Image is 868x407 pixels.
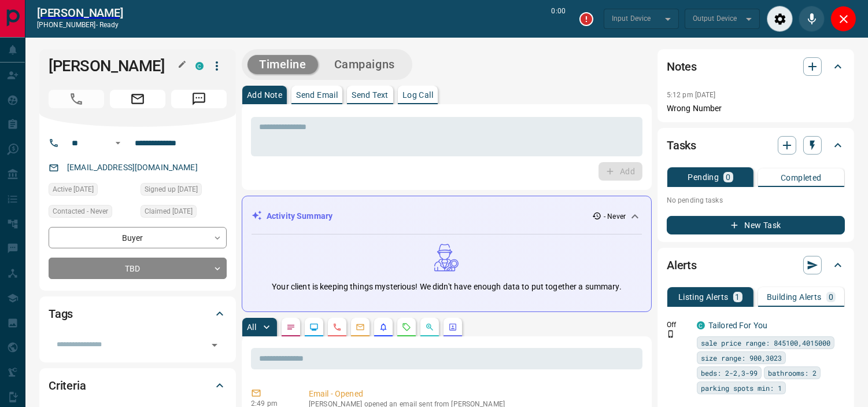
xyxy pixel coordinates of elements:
[49,258,227,279] div: TBD
[67,163,198,172] a: [EMAIL_ADDRESS][DOMAIN_NAME]
[110,90,165,108] span: Email
[49,227,227,248] div: Buyer
[49,90,104,108] span: Call
[829,293,833,301] p: 0
[323,55,407,74] button: Campaigns
[248,55,318,74] button: Timeline
[667,136,696,155] h2: Tasks
[53,184,94,195] span: Active [DATE]
[247,91,282,99] p: Add Note
[708,321,767,330] a: Tailored For You
[272,281,621,293] p: Your client is keeping things mysterious! We didn't have enough data to put together a summary.
[379,322,388,332] svg: Listing Alerts
[667,102,845,115] p: Wrong Number
[678,293,729,301] p: Listing Alerts
[356,322,365,332] svg: Emails
[781,174,822,182] p: Completed
[667,330,675,338] svg: Push Notification Only
[49,372,227,399] div: Criteria
[667,57,697,76] h2: Notes
[286,322,296,332] svg: Notes
[726,173,730,181] p: 0
[49,305,73,323] h2: Tags
[247,323,256,331] p: All
[688,173,719,181] p: Pending
[402,91,433,99] p: Log Call
[49,300,227,328] div: Tags
[141,205,227,221] div: Tue Mar 19 2024
[448,322,457,332] svg: Agent Actions
[206,337,223,353] button: Open
[252,206,642,227] div: Activity Summary- Never
[768,367,817,379] span: bathrooms: 2
[267,210,333,222] p: Activity Summary
[701,352,782,364] span: size range: 900,3023
[701,337,830,349] span: sale price range: 845100,4015000
[667,251,845,279] div: Alerts
[667,216,845,234] button: New Task
[552,6,566,32] p: 0:00
[402,322,411,332] svg: Requests
[37,20,123,30] p: [PHONE_NUMBER] -
[830,6,856,32] div: Close
[767,6,793,32] div: Audio Settings
[195,62,204,70] div: condos.ca
[37,6,123,20] a: [PERSON_NAME]
[309,388,638,400] p: Email - Opened
[49,376,86,395] h2: Criteria
[53,206,108,217] span: Contacted - Never
[701,382,782,394] span: parking spots min: 1
[111,136,125,150] button: Open
[667,91,716,99] p: 5:12 pm [DATE]
[736,293,740,301] p: 1
[309,322,319,332] svg: Lead Browsing Activity
[145,184,198,195] span: Signed up [DATE]
[667,53,845,80] div: Notes
[99,21,119,29] span: ready
[799,6,825,32] div: Mute
[697,321,705,329] div: condos.ca
[667,256,697,274] h2: Alerts
[296,91,338,99] p: Send Email
[171,90,227,108] span: Message
[49,57,178,75] h1: [PERSON_NAME]
[141,183,227,199] div: Tue Mar 19 2024
[604,211,626,222] p: - Never
[701,367,758,379] span: beds: 2-2,3-99
[767,293,822,301] p: Building Alerts
[333,322,342,332] svg: Calls
[145,206,193,217] span: Claimed [DATE]
[667,192,845,209] p: No pending tasks
[352,91,389,99] p: Send Text
[425,322,434,332] svg: Opportunities
[667,320,690,330] p: Off
[667,131,845,159] div: Tasks
[49,183,135,199] div: Mon Apr 22 2024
